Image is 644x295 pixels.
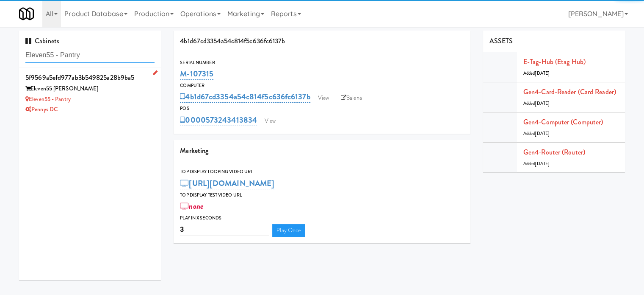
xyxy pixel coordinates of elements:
span: [DATE] [535,70,550,76]
div: Computer [180,81,464,90]
a: Gen4-card-reader (Card Reader) [523,87,616,97]
div: Top Display Looping Video Url [180,168,464,176]
span: Marketing [180,146,208,155]
a: 4b1d67cd3354a54c814f5c636fc6137b [180,91,310,103]
a: Eleven55 - Pantry [25,95,71,103]
a: Gen4-computer (Computer) [523,117,603,127]
span: [DATE] [535,100,550,107]
a: Pennys DC [25,105,58,113]
a: View [314,92,333,104]
span: ASSETS [489,36,513,46]
li: 5f9569a5efd977ab3b549825a28b9ba5Eleven55 [PERSON_NAME] Eleven55 - PantryPennys DC [19,68,161,118]
img: Micromart [19,6,34,21]
a: View [260,115,280,127]
span: Added [523,70,550,76]
a: M-107315 [180,68,213,80]
a: Balena [337,92,366,104]
span: Added [523,130,550,137]
a: [URL][DOMAIN_NAME] [180,177,274,189]
div: 4b1d67cd3354a54c814f5c636fc6137b [174,31,470,52]
span: [DATE] [535,160,550,167]
a: none [180,200,203,212]
a: E-tag-hub (Etag Hub) [523,57,586,67]
a: Play Once [272,224,305,237]
span: [DATE] [535,130,550,137]
span: Cabinets [25,36,59,46]
input: Search cabinets [25,48,155,63]
a: Gen4-router (Router) [523,147,585,157]
div: Play in X seconds [180,214,464,222]
div: Eleven55 [PERSON_NAME] [25,84,155,94]
div: Serial Number [180,59,464,67]
div: 5f9569a5efd977ab3b549825a28b9ba5 [25,71,155,84]
div: Top Display Test Video Url [180,191,464,199]
a: 0000573243413834 [180,114,257,126]
div: POS [180,104,464,113]
span: Added [523,160,550,167]
span: Added [523,100,550,107]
